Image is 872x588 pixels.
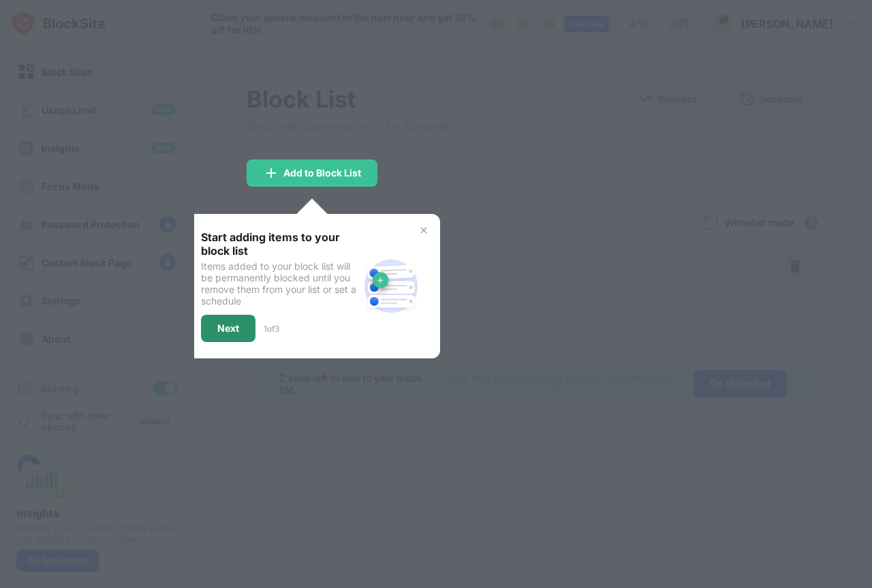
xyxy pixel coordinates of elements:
div: Next [217,323,239,334]
img: block-site.svg [358,253,424,319]
div: Add to Block List [283,168,361,179]
div: 1 of 3 [264,324,279,334]
div: Items added to your block list will be permanently blocked until you remove them from your list o... [201,260,358,307]
div: Start adding items to your block list [201,230,358,258]
img: x-button.svg [418,225,429,236]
